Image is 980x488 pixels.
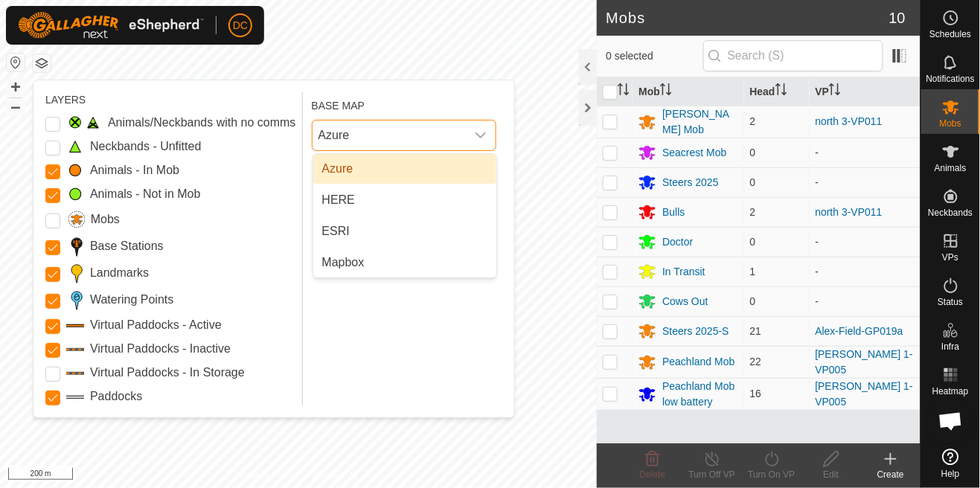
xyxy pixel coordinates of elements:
[632,77,743,106] th: Mob
[662,205,685,220] div: Bulls
[810,227,920,257] td: -
[829,86,841,97] p-sorticon: Activate to sort
[108,114,296,132] label: Animals/Neckbands with no comms
[682,468,742,481] div: Turn Off VP
[662,145,726,161] div: Seacrest Mob
[322,191,355,209] span: HERE
[750,266,756,277] span: 1
[938,298,963,306] span: Status
[926,74,975,83] span: Notifications
[750,236,756,248] span: 0
[313,248,496,277] li: Mapbox
[810,286,920,316] td: -
[861,468,920,481] div: Create
[606,9,888,27] h2: Mobs
[750,356,762,367] span: 22
[703,40,883,71] input: Search (S)
[90,185,201,203] label: Animals - Not in Mob
[816,206,883,218] a: north 3-VP011
[810,167,920,197] td: -
[90,340,231,358] label: Virtual Paddocks - Inactive
[810,77,920,106] th: VP
[750,388,762,399] span: 16
[810,257,920,286] td: -
[662,379,737,410] div: Peachland Mob low battery
[750,147,756,158] span: 0
[313,185,496,215] li: HERE
[322,222,350,240] span: ESRI
[90,316,222,334] label: Virtual Paddocks - Active
[233,18,248,33] span: DC
[816,348,913,376] a: [PERSON_NAME] 1-VP005
[750,115,756,127] span: 2
[91,211,120,228] label: Mobs
[929,399,973,443] div: Open chat
[742,468,801,481] div: Turn On VP
[90,161,179,179] label: Animals - In Mob
[90,138,201,155] label: Neckbands - Unfitted
[90,364,245,382] label: Virtual Paddocks - In Storage
[660,86,672,97] p-sorticon: Activate to sort
[662,264,705,280] div: In Transit
[90,237,164,255] label: Base Stations
[928,208,973,217] span: Neckbands
[662,354,734,370] div: Peachland Mob
[816,325,903,337] a: Alex-Field-GP019a
[240,469,295,482] a: Privacy Policy
[940,119,961,128] span: Mobs
[662,175,719,190] div: Steers 2025
[313,216,496,246] li: ESRI
[816,380,913,408] a: [PERSON_NAME] 1-VP005
[816,115,883,127] a: north 3-VP011
[322,254,365,272] span: Mapbox
[313,154,496,184] li: Azure
[935,164,967,173] span: Animals
[90,264,149,282] label: Landmarks
[466,121,496,150] div: dropdown trigger
[801,468,861,481] div: Edit
[941,342,959,351] span: Infra
[929,30,971,39] span: Schedules
[313,154,496,277] ul: Option List
[313,121,466,150] span: Azure
[775,86,787,97] p-sorticon: Activate to sort
[90,291,173,309] label: Watering Points
[889,7,906,29] span: 10
[606,48,702,64] span: 0 selected
[312,92,496,114] div: BASE MAP
[18,12,204,39] img: Gallagher Logo
[662,106,737,138] div: [PERSON_NAME] Mob
[750,176,756,188] span: 0
[90,388,142,405] label: Paddocks
[33,54,51,72] button: Map Layers
[45,92,296,108] div: LAYERS
[640,469,666,480] span: Delete
[932,387,969,396] span: Heatmap
[313,469,357,482] a: Contact Us
[7,54,25,71] button: Reset Map
[750,325,762,337] span: 21
[810,138,920,167] td: -
[7,97,25,115] button: –
[662,234,693,250] div: Doctor
[662,294,708,309] div: Cows Out
[7,78,25,96] button: +
[662,324,729,339] div: Steers 2025-S
[941,469,960,478] span: Help
[750,206,756,218] span: 2
[921,443,980,484] a: Help
[942,253,958,262] span: VPs
[322,160,353,178] span: Azure
[744,77,810,106] th: Head
[618,86,630,97] p-sorticon: Activate to sort
[750,295,756,307] span: 0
